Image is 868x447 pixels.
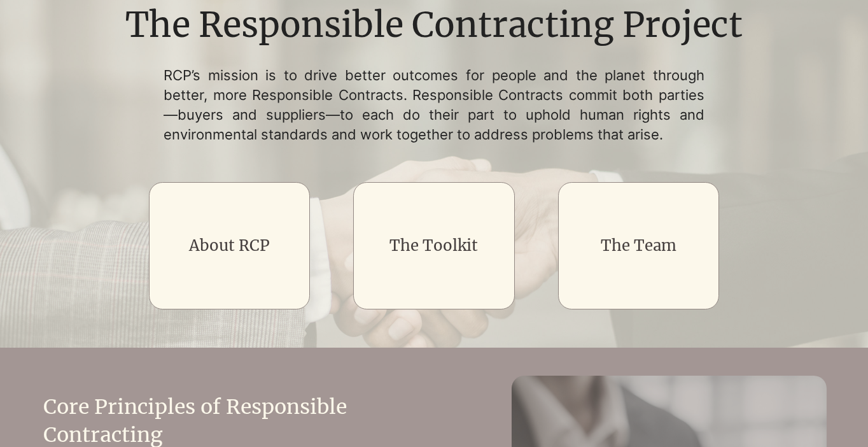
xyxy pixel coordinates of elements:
a: About RCP [189,236,270,255]
a: The Toolkit [389,236,478,255]
a: The Team [601,236,676,255]
h1: The Responsible Contracting Project [116,1,752,50]
p: RCP’s mission is to drive better outcomes for people and the planet through better, more Responsi... [164,66,704,144]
